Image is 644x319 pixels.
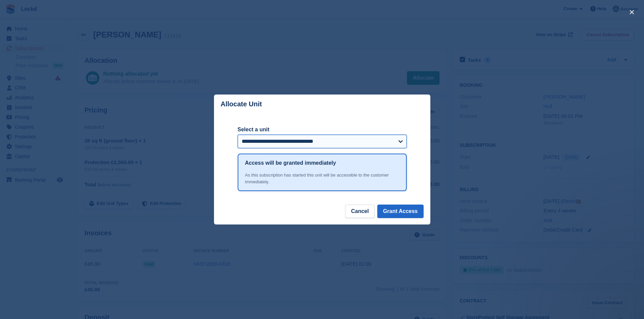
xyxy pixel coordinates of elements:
[221,100,262,108] p: Allocate Unit
[626,7,637,18] button: close
[245,172,399,185] div: As this subscription has started this unit will be accessible to the customer immediately.
[245,159,336,167] h1: Access will be granted immediately
[238,126,407,134] label: Select a unit
[345,205,374,218] button: Cancel
[377,205,424,218] button: Grant Access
